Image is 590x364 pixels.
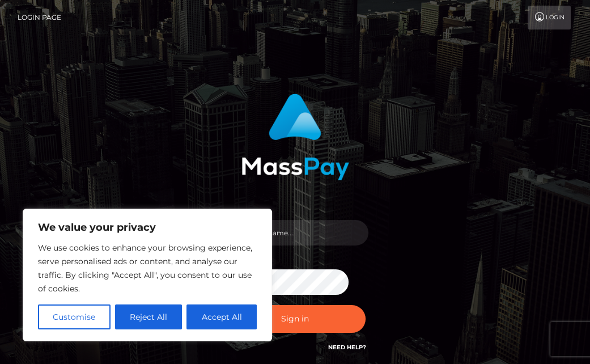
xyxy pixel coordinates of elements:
button: Customise [38,304,111,329]
div: We value your privacy [23,209,272,341]
a: Need Help? [328,344,366,351]
button: Reject All [115,304,182,329]
p: We use cookies to enhance your browsing experience, serve personalised ads or content, and analys... [38,241,257,295]
a: Login Page [18,6,61,29]
p: We value your privacy [38,221,257,234]
img: MassPay Login [241,94,349,180]
input: Username... [242,220,369,246]
button: Sign in [224,305,366,333]
button: Accept All [186,304,257,329]
a: Login [528,6,571,29]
